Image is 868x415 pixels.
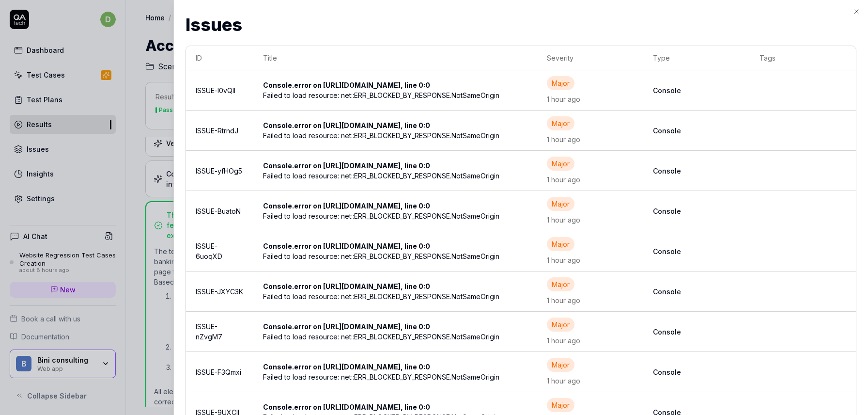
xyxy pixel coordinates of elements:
[263,90,527,100] div: Failed to load resource: net::ERR_BLOCKED_BY_RESPONSE.NotSameOrigin
[263,130,527,141] div: Failed to load resource: net::ERR_BLOCKED_BY_RESPONSE.NotSameOrigin
[263,291,527,302] div: Failed to load resource: net::ERR_BLOCKED_BY_RESPONSE.NotSameOrigin
[547,197,574,211] div: Major
[263,402,438,412] div: Console.error on [URL][DOMAIN_NAME], line 0:0
[263,211,527,221] div: Failed to load resource: net::ERR_BLOCKED_BY_RESPONSE.NotSameOrigin
[653,166,740,176] b: Console
[653,327,740,337] b: Console
[653,287,740,297] b: Console
[547,377,580,385] time: 1 hour ago
[653,246,740,256] b: Console
[263,332,527,342] div: Failed to load resource: net::ERR_BLOCKED_BY_RESPONSE.NotSameOrigin
[547,296,580,304] time: 1 hour ago
[547,116,574,130] div: Major
[547,176,580,184] time: 1 hour ago
[547,216,580,224] time: 1 hour ago
[547,237,574,251] div: Major
[186,12,856,38] h2: Issues
[653,367,740,377] b: Console
[196,167,242,175] a: ISSUE-yfHOg5
[196,287,243,296] a: ISSUE-JXYC3K
[653,85,740,96] b: Console
[263,362,438,372] div: Console.error on [URL][DOMAIN_NAME], line 0:0
[547,76,574,90] div: Major
[253,46,537,70] th: Title
[196,322,222,341] a: ISSUE-nZvgM7
[196,242,222,260] a: ISSUE-6uoqXD
[196,207,241,215] a: ISSUE-BuatoN
[750,46,856,70] th: Tags
[547,336,580,345] time: 1 hour ago
[537,46,643,70] th: Severity
[196,368,241,376] a: ISSUE-F3Qmxi
[186,46,253,70] th: ID
[653,126,740,136] b: Console
[263,251,527,261] div: Failed to load resource: net::ERR_BLOCKED_BY_RESPONSE.NotSameOrigin
[263,281,438,291] div: Console.error on [URL][DOMAIN_NAME], line 0:0
[547,157,574,171] div: Major
[263,241,438,251] div: Console.error on [URL][DOMAIN_NAME], line 0:0
[263,80,438,90] div: Console.error on [URL][DOMAIN_NAME], line 0:0
[547,277,574,291] div: Major
[547,398,574,412] div: Major
[196,86,235,95] a: ISSUE-l0vQIl
[196,127,238,135] a: ISSUE-RtrndJ
[547,95,580,103] time: 1 hour ago
[547,135,580,144] time: 1 hour ago
[263,120,438,130] div: Console.error on [URL][DOMAIN_NAME], line 0:0
[547,256,580,264] time: 1 hour ago
[547,318,574,332] div: Major
[653,206,740,216] b: Console
[263,160,438,171] div: Console.error on [URL][DOMAIN_NAME], line 0:0
[263,321,438,332] div: Console.error on [URL][DOMAIN_NAME], line 0:0
[263,201,438,211] div: Console.error on [URL][DOMAIN_NAME], line 0:0
[263,372,527,382] div: Failed to load resource: net::ERR_BLOCKED_BY_RESPONSE.NotSameOrigin
[643,46,749,70] th: Type
[547,358,574,372] div: Major
[263,171,527,181] div: Failed to load resource: net::ERR_BLOCKED_BY_RESPONSE.NotSameOrigin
